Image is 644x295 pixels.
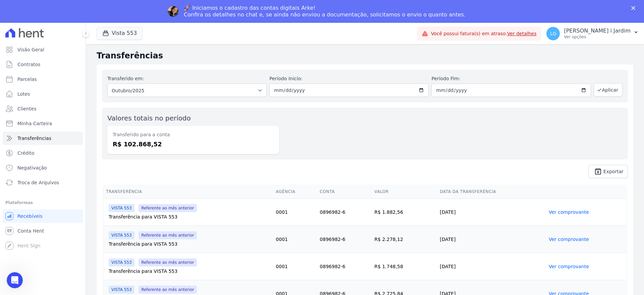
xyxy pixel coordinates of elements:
span: VISTA 553 [109,286,135,294]
span: VISTA 553 [109,258,135,266]
div: Fechar [631,6,638,10]
a: Recebíveis [3,209,83,223]
span: Clientes [17,105,36,112]
span: Contratos [17,61,40,68]
a: Contratos [3,58,83,71]
span: Conta Hent [17,228,44,234]
div: 🚀 Iniciamos o cadastro das contas digitais Arke! Confira os detalhes no chat e, se ainda não envi... [184,5,466,18]
td: 0896982-6 [317,253,372,280]
td: 0001 [273,199,317,226]
span: Troca de Arquivos [17,179,59,186]
a: Ver comprovante [549,264,589,269]
span: Referente ao mês anterior [139,258,197,266]
div: Transferência para VISTA 553 [109,268,270,275]
th: Valor [372,185,437,199]
td: R$ 2.278,12 [372,226,437,253]
h2: Transferências [97,50,633,62]
th: Data da Transferência [437,185,546,199]
a: Conta Hent [3,224,83,238]
th: Agência [273,185,317,199]
span: Visão Geral [17,46,44,53]
span: Exportar [603,169,624,174]
a: Clientes [3,102,83,115]
td: [DATE] [437,226,546,253]
th: Transferência [103,185,273,199]
label: Período Fim: [431,75,591,82]
a: unarchive Exportar [588,165,628,178]
a: Parcelas [3,72,83,86]
td: R$ 1.748,58 [372,253,437,280]
a: Ver comprovante [549,237,589,242]
th: Conta [317,185,372,199]
a: Minha Carteira [3,117,83,130]
a: Ver detalhes [507,31,537,36]
dd: R$ 102.868,52 [113,140,274,149]
p: [PERSON_NAME] i Jardim [564,28,631,34]
span: Recebíveis [17,213,43,219]
a: Crédito [3,146,83,160]
a: Troca de Arquivos [3,176,83,189]
td: [DATE] [437,199,546,226]
span: Negativação [17,164,47,171]
span: Referente ao mês anterior [139,231,197,239]
i: unarchive [594,167,602,176]
span: VISTA 553 [109,231,135,239]
span: Referente ao mês anterior [139,204,197,212]
td: 0896982-6 [317,226,372,253]
div: Plataformas [5,199,80,207]
p: Ver opções [564,34,631,40]
td: 0001 [273,253,317,280]
span: LG [550,31,556,36]
td: [DATE] [437,253,546,280]
div: Transferência para VISTA 553 [109,241,270,247]
td: 0001 [273,226,317,253]
button: Aplicar [594,83,623,97]
a: Visão Geral [3,43,83,56]
a: Negativação [3,161,83,175]
button: Vista 553 [97,27,143,40]
label: Transferido em: [107,76,144,81]
label: Período Inicío: [269,75,429,82]
iframe: Intercom live chat [7,272,23,288]
span: Minha Carteira [17,120,52,127]
div: Transferência para VISTA 553 [109,213,270,220]
a: Lotes [3,87,83,101]
img: Profile image for Adriane [168,6,178,17]
span: Transferências [17,135,51,142]
span: Você possui fatura(s) em atraso. [431,30,537,37]
button: LG [PERSON_NAME] i Jardim Ver opções [541,24,644,43]
span: Parcelas [17,76,37,83]
td: 0896982-6 [317,199,372,226]
td: R$ 1.882,56 [372,199,437,226]
span: Lotes [17,91,30,97]
dt: Transferido para a conta [113,131,274,138]
label: Valores totais no período [107,114,191,122]
a: Transferências [3,132,83,145]
a: Ver comprovante [549,209,589,215]
span: VISTA 553 [109,204,135,212]
span: Crédito [17,150,35,156]
span: Referente ao mês anterior [139,286,197,294]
